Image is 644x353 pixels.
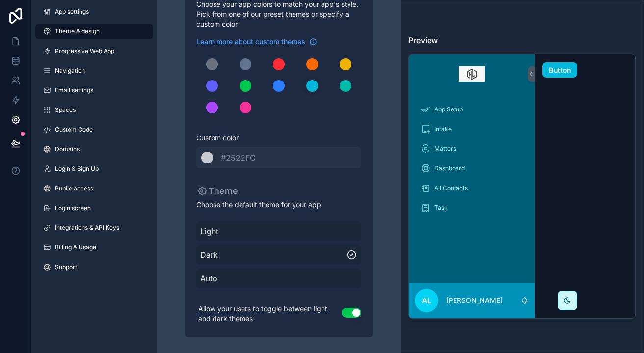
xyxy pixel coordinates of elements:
span: Light [200,225,357,237]
p: Allow your users to toggle between light and dark themes [196,302,342,326]
a: Login & Sign Up [35,161,153,177]
a: Learn more about custom themes [196,37,317,47]
span: All Contacts [434,184,468,192]
span: Choose the default theme for your app [196,200,361,210]
span: Learn more about custom themes [196,37,305,47]
span: Custom Code [55,126,93,134]
span: Email settings [55,86,93,94]
img: App logo [459,66,485,82]
span: Custom color [196,133,353,143]
div: scrollable content [409,94,535,283]
a: All Contacts [415,179,529,197]
span: Progressive Web App [55,47,114,55]
a: Domains [35,141,153,157]
span: Theme & design [55,27,100,35]
span: Login & Sign Up [55,165,99,173]
a: Email settings [35,82,153,98]
button: Button [542,62,577,78]
a: Custom Code [35,122,153,137]
a: Spaces [35,102,153,118]
span: AL [422,295,431,306]
span: Integrations & API Keys [55,224,119,232]
span: Dashboard [434,164,465,172]
span: Domains [55,145,80,153]
span: Billing & Usage [55,244,96,251]
a: Integrations & API Keys [35,220,153,236]
a: Login screen [35,200,153,216]
span: Task [434,204,448,212]
a: Billing & Usage [35,240,153,255]
span: Public access [55,185,93,192]
a: Public access [35,181,153,196]
p: Theme [196,184,238,198]
a: Intake [415,120,529,138]
a: App settings [35,4,153,20]
a: Support [35,259,153,275]
span: Login screen [55,204,91,212]
span: App Setup [434,106,463,113]
a: Theme & design [35,24,153,39]
span: Spaces [55,106,76,114]
span: Navigation [55,67,85,75]
a: Dashboard [415,160,529,177]
p: [PERSON_NAME] [446,296,503,305]
span: #2522FC [221,153,256,163]
h3: Preview [408,34,636,46]
span: Dark [200,249,347,261]
span: Intake [434,125,452,133]
span: Support [55,263,77,271]
a: Matters [415,140,529,158]
a: App Setup [415,101,529,118]
a: Task [415,199,529,217]
a: Navigation [35,63,153,79]
span: Matters [434,145,456,153]
span: Auto [200,272,357,284]
span: App settings [55,8,89,16]
a: Progressive Web App [35,43,153,59]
